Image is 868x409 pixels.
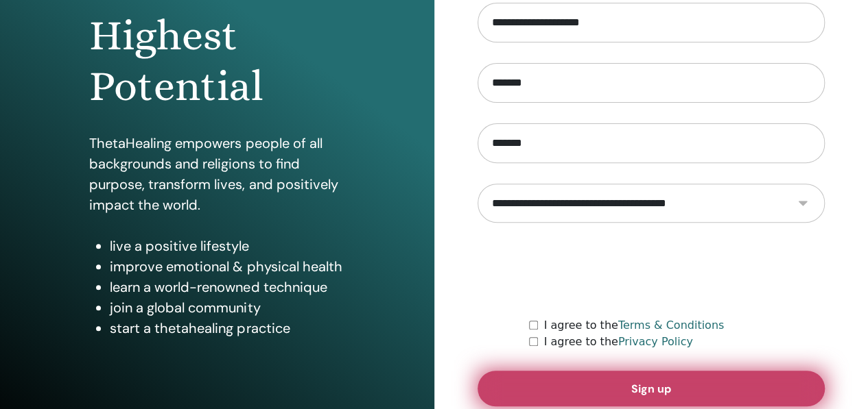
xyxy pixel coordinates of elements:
li: live a positive lifestyle [110,236,344,256]
label: I agree to the [543,317,724,334]
li: join a global community [110,297,344,318]
button: Sign up [478,371,825,406]
iframe: reCAPTCHA [547,243,755,297]
li: improve emotional & physical health [110,256,344,277]
a: Privacy Policy [618,335,693,348]
label: I agree to the [543,334,692,350]
a: Terms & Conditions [618,319,724,332]
li: start a thetahealing practice [110,318,344,338]
p: ThetaHealing empowers people of all backgrounds and religions to find purpose, transform lives, a... [89,133,344,215]
span: Sign up [631,382,671,396]
li: learn a world-renowned technique [110,277,344,297]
